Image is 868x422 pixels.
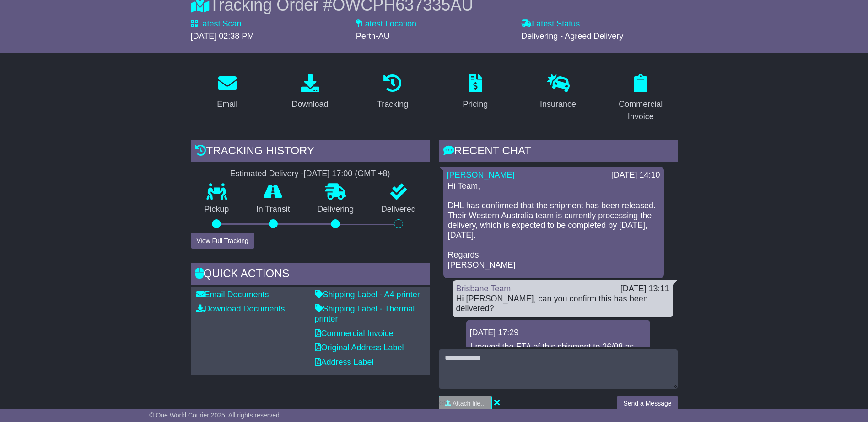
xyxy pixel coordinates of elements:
div: Hi [PERSON_NAME], can you confirm this has been delivered? [456,294,669,314]
p: Pickup [191,205,243,215]
div: Quick Actions [191,263,430,287]
div: Estimated Delivery - [191,169,430,179]
button: View Full Tracking [191,233,254,249]
a: [PERSON_NAME] [447,170,515,179]
a: Shipping Label - A4 printer [315,290,420,299]
button: Send a Message [617,396,677,411]
a: Download Documents [196,304,285,313]
p: Delivered [367,205,430,215]
a: Pricing [457,71,494,114]
span: © One World Courier 2025. All rights reserved. [149,411,281,419]
a: Shipping Label - Thermal printer [315,304,415,323]
div: Download [291,98,328,111]
p: In Transit [243,205,304,215]
span: Perth-AU [356,32,390,41]
div: Commercial Invoice [610,98,672,123]
a: Email [211,71,243,114]
p: I moved the ETA of this shipment to 26/08 as the package was only cleared in customs [DATE]. This... [471,342,646,401]
div: [DATE] 17:00 (GMT +8) [304,169,390,179]
p: Delivering [304,205,368,215]
a: Insurance [534,71,582,114]
a: Download [286,71,334,114]
a: Original Address Label [315,343,404,352]
div: [DATE] 13:11 [620,284,669,294]
div: Tracking [377,98,408,111]
a: Commercial Invoice [604,71,678,126]
a: Address Label [315,358,374,367]
a: Tracking [371,71,414,114]
a: Email Documents [196,290,269,299]
label: Latest Status [521,19,580,29]
span: Delivering - Agreed Delivery [521,32,623,41]
div: Tracking history [191,140,430,164]
a: Commercial Invoice [315,329,394,338]
div: RECENT CHAT [439,140,678,164]
div: [DATE] 17:29 [470,328,647,338]
p: Hi Team, DHL has confirmed that the shipment has been released. Their Western Australia team is c... [448,181,659,270]
span: [DATE] 02:38 PM [191,32,254,41]
div: Insurance [540,98,576,111]
div: [DATE] 14:10 [611,170,660,180]
div: Pricing [463,98,488,111]
div: Email [217,98,237,111]
label: Latest Scan [191,19,242,29]
label: Latest Location [356,19,416,29]
a: Brisbane Team [456,284,511,293]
